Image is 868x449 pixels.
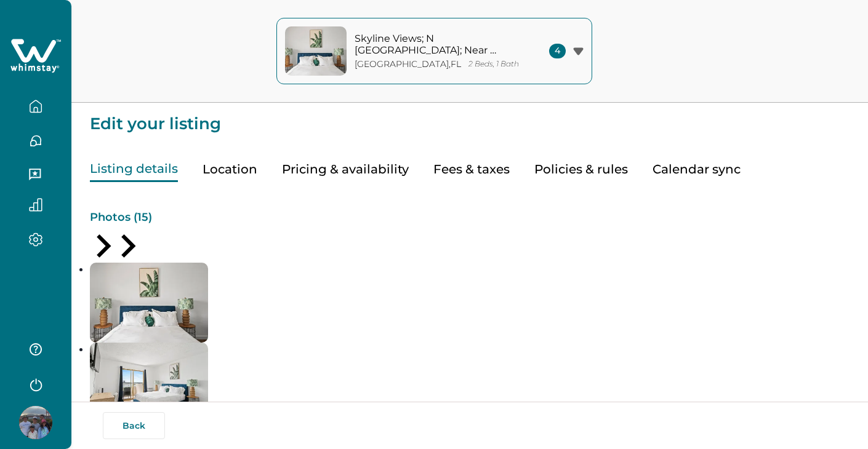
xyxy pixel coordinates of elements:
p: Skyline Views; N [GEOGRAPHIC_DATA]; Near [GEOGRAPHIC_DATA] and [GEOGRAPHIC_DATA] [355,33,521,57]
button: Policies & rules [534,157,628,182]
button: Calendar sync [653,157,741,182]
img: list-photos [90,263,208,343]
img: Whimstay Host [19,406,52,439]
img: list-photos [90,343,208,423]
span: 4 [549,44,566,58]
button: property-coverSkyline Views; N [GEOGRAPHIC_DATA]; Near [GEOGRAPHIC_DATA] and [GEOGRAPHIC_DATA][GE... [276,18,592,84]
p: 2 Beds, 1 Bath [468,60,519,69]
p: [GEOGRAPHIC_DATA] , FL [355,59,461,70]
li: 1 of 15 [90,263,208,343]
img: property-cover [285,26,347,76]
p: Edit your listing [90,103,850,132]
p: Photos ( 15 ) [90,212,850,224]
button: Fees & taxes [433,157,510,182]
button: Location [203,157,257,182]
li: 2 of 15 [90,343,208,423]
button: Next slide [115,234,139,258]
button: Listing details [90,157,178,182]
button: Previous slide [90,234,115,258]
button: Pricing & availability [282,157,409,182]
button: Back [103,412,165,439]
